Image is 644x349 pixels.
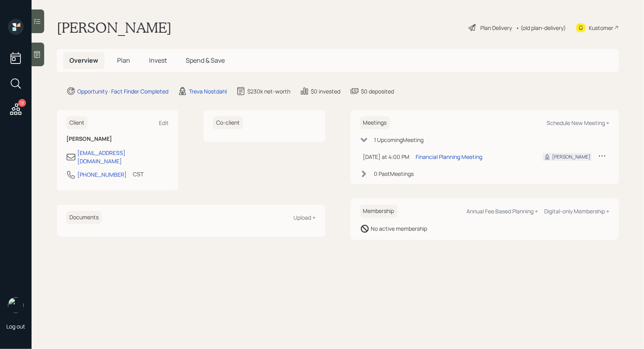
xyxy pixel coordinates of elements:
[467,207,538,215] div: Annual Fee Based Planning +
[77,87,168,95] div: Opportunity · Fact Finder Completed
[294,214,316,221] div: Upload +
[374,136,424,144] div: 1 Upcoming Meeting
[360,205,398,218] h6: Membership
[77,170,127,179] div: [PHONE_NUMBER]
[213,116,243,129] h6: Co-client
[117,56,130,65] span: Plan
[186,56,225,65] span: Spend & Save
[360,116,390,129] h6: Meetings
[361,87,394,95] div: $0 deposited
[69,56,98,65] span: Overview
[66,116,88,129] h6: Client
[416,153,483,161] div: Financial Planning Meeting
[311,87,340,95] div: $0 invested
[159,119,169,127] div: Edit
[57,19,172,36] h1: [PERSON_NAME]
[552,153,590,161] div: [PERSON_NAME]
[544,207,609,215] div: Digital-only Membership +
[133,170,144,178] div: CST
[66,136,169,142] h6: [PERSON_NAME]
[189,87,227,95] div: Treva Nostdahl
[374,170,414,178] div: 0 Past Meeting s
[77,149,169,165] div: [EMAIL_ADDRESS][DOMAIN_NAME]
[480,24,512,32] div: Plan Delivery
[8,297,24,313] img: treva-nostdahl-headshot.png
[363,153,410,161] div: [DATE] at 4:00 PM
[371,224,427,233] div: No active membership
[516,24,566,32] div: • (old plan-delivery)
[547,119,609,127] div: Schedule New Meeting +
[6,323,25,330] div: Log out
[66,211,102,224] h6: Documents
[18,99,26,107] div: 13
[149,56,167,65] span: Invest
[247,87,290,95] div: $230k net-worth
[589,24,613,32] div: Kustomer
